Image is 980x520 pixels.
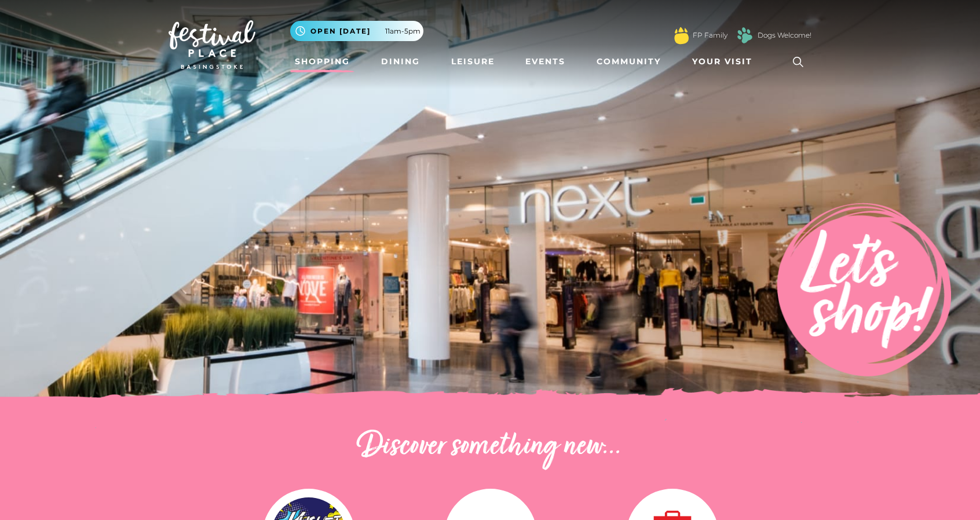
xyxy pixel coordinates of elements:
a: Your Visit [688,51,763,72]
a: Dining [376,51,425,72]
a: Events [521,51,570,72]
h2: Discover something new... [169,429,811,466]
a: Dogs Welcome! [758,30,811,41]
span: 11am-5pm [385,26,420,36]
a: Community [592,51,665,72]
button: Open [DATE] 11am-5pm [290,21,423,41]
a: Leisure [447,51,499,72]
a: Shopping [290,51,354,72]
img: Festival Place Logo [169,20,255,69]
span: Open [DATE] [310,26,371,36]
a: FP Family [693,30,727,41]
span: Your Visit [692,56,752,68]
